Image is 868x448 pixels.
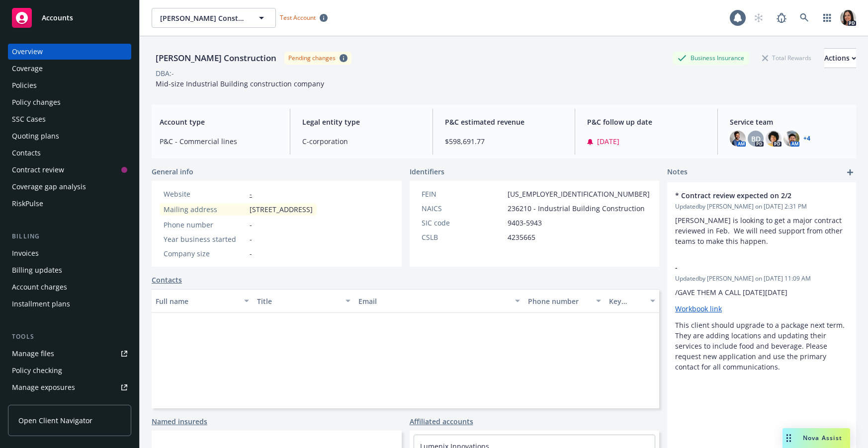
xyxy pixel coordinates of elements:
span: 4235665 [508,232,535,242]
img: photo [766,131,781,147]
span: [US_EMPLOYER_IDENTIFICATION_NUMBER] [508,189,650,199]
span: Nova Assist [803,434,842,442]
div: Key contact [609,296,644,306]
button: Actions [824,48,856,68]
div: FEIN [422,189,504,199]
button: Email [354,289,523,313]
div: Manage certificates [12,396,77,412]
div: CSLB [422,232,504,242]
img: photo [840,10,856,26]
span: P&C follow up date [587,117,705,127]
a: add [844,166,856,178]
span: * Contract review expected on 2/2 [675,190,822,201]
a: Policy checking [8,363,131,378]
div: DBA: - [156,68,174,78]
span: Accounts [42,14,73,22]
div: NAICS [422,203,504,214]
span: Test Account [280,13,316,22]
div: Full name [156,296,238,306]
div: Email [358,296,509,306]
div: Mailing address [164,204,246,215]
div: Actions [824,49,856,68]
span: - [675,262,822,273]
a: Named insureds [152,416,207,427]
a: +4 [803,136,810,142]
span: Updated by [PERSON_NAME] on [DATE] 11:09 AM [675,274,848,283]
span: Open Client Navigator [18,415,92,426]
div: Billing updates [12,262,62,278]
button: Full name [152,289,253,313]
div: Overview [12,44,43,60]
span: Test Account [276,12,332,23]
span: Notes [667,166,688,178]
a: Policies [8,77,131,93]
div: Business Insurance [673,52,749,64]
span: 9403-5943 [508,218,542,228]
div: SSC Cases [12,111,46,127]
a: Billing updates [8,262,131,278]
a: Installment plans [8,296,131,312]
a: Overview [8,44,131,60]
div: Manage files [12,346,54,362]
div: Phone number [164,220,246,230]
a: Contract review [8,162,131,178]
span: [PERSON_NAME] is looking to get a major contract reviewed in Feb. We will need support from other... [675,216,845,246]
div: Invoices [12,245,39,261]
span: Account type [160,117,278,127]
div: Tools [8,332,131,342]
div: Installment plans [12,296,70,312]
span: Pending changes [284,52,351,64]
a: SSC Cases [8,111,131,127]
a: Contacts [152,275,182,285]
p: This client should upgrade to a package next term. They are adding locations and updating their s... [675,320,848,372]
button: Title [253,289,354,313]
div: Account charges [12,279,67,295]
button: Nova Assist [782,428,850,448]
span: Legal entity type [302,117,421,127]
a: Contacts [8,145,131,161]
div: Year business started [164,234,246,244]
span: P&C - Commercial lines [160,136,278,147]
a: Switch app [817,8,837,28]
span: - [250,234,252,244]
a: Affiliated accounts [410,416,473,427]
span: Updated by [PERSON_NAME] on [DATE] 2:31 PM [675,202,848,211]
span: General info [152,166,193,177]
div: Website [164,189,246,199]
div: RiskPulse [12,196,43,212]
div: Pending changes [288,54,336,62]
a: Search [794,8,814,28]
a: Invoices [8,245,131,261]
a: Manage exposures [8,379,131,395]
button: Key contact [605,289,659,313]
a: RiskPulse [8,196,131,212]
a: Report a Bug [772,8,791,28]
div: Contract review [12,162,64,178]
img: photo [783,131,799,147]
span: 236210 - Industrial Building Construction [508,203,645,214]
div: Quoting plans [12,128,59,144]
div: Coverage gap analysis [12,179,86,195]
img: photo [730,131,746,147]
a: Quoting plans [8,128,131,144]
div: Billing [8,231,131,241]
div: Company size [164,248,246,259]
a: Coverage [8,61,131,76]
a: Manage files [8,346,131,362]
div: Drag to move [782,428,795,448]
a: Account charges [8,279,131,295]
button: [PERSON_NAME] Construction [152,8,276,28]
div: Policies [12,77,37,93]
span: P&C estimated revenue [445,117,563,127]
div: -Updatedby [PERSON_NAME] on [DATE] 11:09 AM/GAVE THEM A CALL [DATE][DATE]Workbook linkThis client... [667,254,856,380]
span: [DATE] [597,136,619,147]
div: Coverage [12,61,43,76]
span: C-corporation [302,136,421,147]
a: Policy changes [8,94,131,110]
span: Identifiers [410,166,444,177]
a: - [250,189,252,199]
a: Start snowing [749,8,769,28]
a: Workbook link [675,304,722,313]
span: - [250,248,252,259]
